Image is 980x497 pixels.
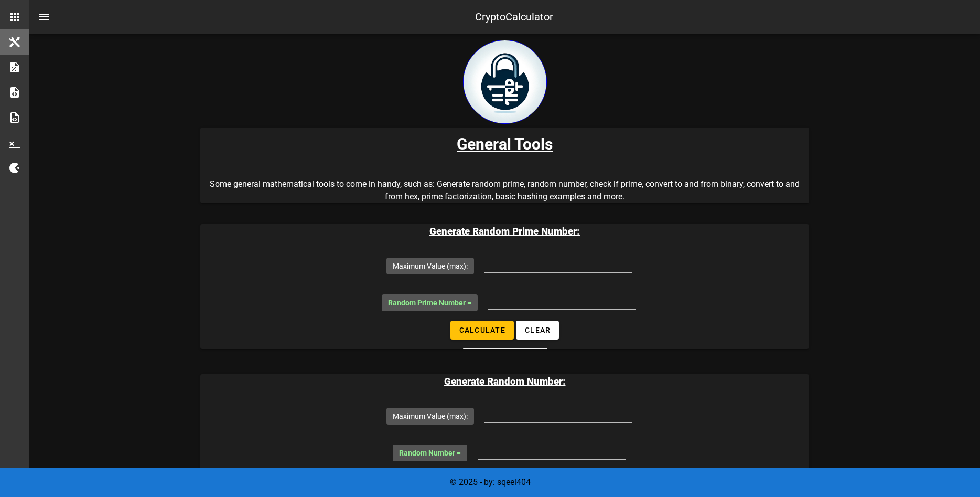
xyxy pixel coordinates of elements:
[31,4,57,29] button: nav-menu-toggle
[393,261,468,271] label: Maximum Value (max):
[450,321,514,340] button: Calculate
[393,411,468,421] label: Maximum Value (max):
[399,449,461,457] span: Random Number =
[524,326,551,334] span: Clear
[463,116,547,126] a: home
[209,136,801,153] h1: General Tools
[459,326,505,334] span: Calculate
[200,224,809,239] h3: Generate Random Prime Number:
[450,477,531,487] span: © 2025 - by: sqeel404
[200,178,809,203] p: Some general mathematical tools to come in handy, such as: Generate random prime, random number, ...
[388,299,471,307] span: Random Prime Number =
[200,374,809,389] h3: Generate Random Number:
[463,40,547,124] img: encryption logo
[475,9,553,25] div: CryptoCalculator
[516,321,559,340] button: Clear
